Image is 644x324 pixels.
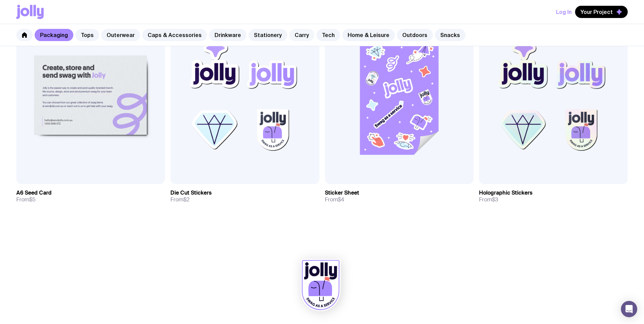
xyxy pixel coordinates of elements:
[29,196,36,203] span: $5
[575,6,628,18] button: Your Project
[101,29,140,41] a: Outerwear
[249,29,287,41] a: Stationery
[209,29,246,41] a: Drinkware
[479,196,498,203] span: From
[325,184,474,209] a: Sticker SheetFrom$4
[325,196,344,203] span: From
[435,29,465,41] a: Snacks
[325,190,359,196] h3: Sticker Sheet
[556,6,572,18] button: Log In
[316,29,340,41] a: Tech
[16,190,52,196] h3: A6 Seed Card
[75,29,99,41] a: Tops
[397,29,433,41] a: Outdoors
[170,196,189,203] span: From
[289,29,314,41] a: Carry
[16,184,165,209] a: A6 Seed CardFrom$5
[479,184,628,209] a: Holographic StickersFrom$3
[183,196,189,203] span: $2
[35,29,73,41] a: Packaging
[621,301,637,317] div: Open Intercom Messenger
[170,190,211,196] h3: Die Cut Stickers
[342,29,395,41] a: Home & Leisure
[170,184,319,209] a: Die Cut StickersFrom$2
[16,196,36,203] span: From
[479,190,532,196] h3: Holographic Stickers
[581,8,613,15] span: Your Project
[492,196,498,203] span: $3
[142,29,207,41] a: Caps & Accessories
[338,196,344,203] span: $4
